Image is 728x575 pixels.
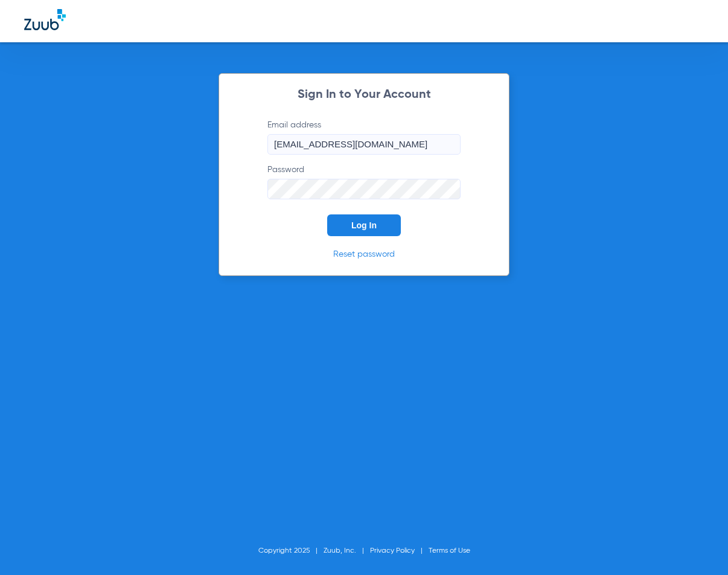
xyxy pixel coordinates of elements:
[668,517,728,575] iframe: Chat Widget
[267,134,461,155] input: Email address
[267,179,461,199] input: Password
[370,547,415,554] a: Privacy Policy
[258,545,324,557] li: Copyright 2025
[249,89,479,101] h2: Sign In to Your Account
[267,119,461,155] label: Email address
[267,164,461,199] label: Password
[324,545,370,557] li: Zuub, Inc.
[327,214,401,236] button: Log In
[333,250,395,259] a: Reset password
[429,547,470,554] a: Terms of Use
[24,9,66,30] img: Zuub Logo
[351,220,377,230] span: Log In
